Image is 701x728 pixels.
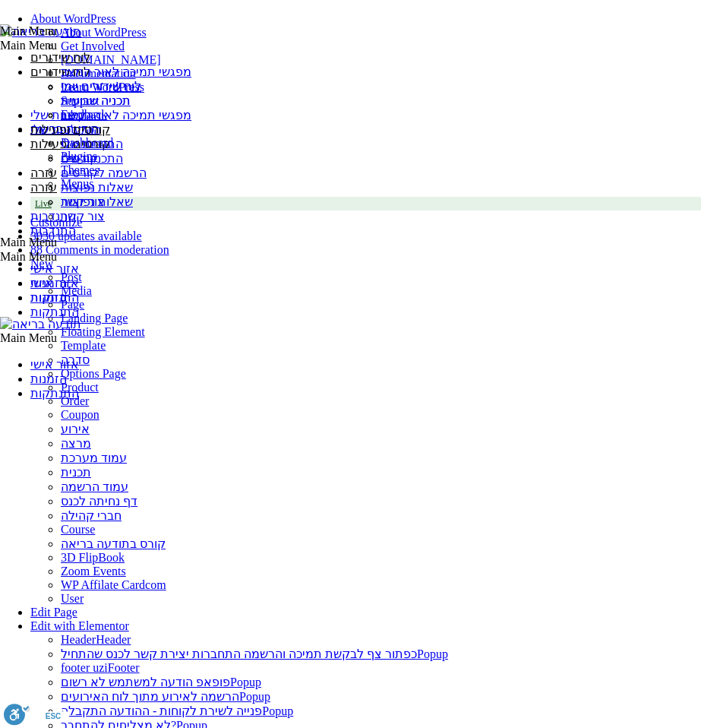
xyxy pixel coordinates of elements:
[61,94,131,107] a: תכניה שבועית
[61,676,230,688] span: פופאפ הודעה למשתמש לא רשום
[61,480,128,493] a: עמוד הרשמה
[61,437,91,450] a: מרצה
[61,704,293,717] a: פנייה לשירת לקוחות - ההודעה התקבלהPopup
[30,123,110,136] a: קורסים ופעילות
[61,423,90,435] a: אירוע
[61,647,448,660] a: כפתור צף לבקשת תמיכה והרשמה התחברות יצירת קשר לכנס שהתחילPopup
[30,166,57,179] a: עזרה
[262,704,293,717] span: Popup
[61,690,270,703] a: הרשמה לאירוע מתוך לוח האירועיםPopup
[61,195,105,208] a: צור קשר
[230,676,261,688] span: Popup
[61,138,123,150] a: התכניות שלי
[61,661,108,674] span: footer uzi
[61,565,126,578] a: Zoom Events
[61,509,122,522] a: חברי קהילה
[61,661,140,674] a: footer uziFooter
[61,451,127,464] a: עמוד מערכת
[30,12,116,25] span: About WordPress
[30,619,129,632] a: Edit with Elementor
[61,676,261,688] a: פופאפ הודעה למשתמש לא רשוםPopup
[61,466,91,479] a: תכנית
[61,551,125,564] a: 3D FlipBook
[30,372,67,385] a: הזמנות
[30,277,67,290] a: הזמנות
[30,387,79,400] a: התנתקות
[61,704,262,717] span: פנייה לשירת לקוחות - ההודעה התקבלה
[61,495,137,508] a: דף נחיתה לכנס
[30,271,701,606] ul: New
[61,65,191,78] a: מפגשי תמיכה לאור המצב
[30,51,90,64] a: לוח שידורים
[61,633,96,646] span: Header
[61,80,141,93] a: לוח שידורים יומי
[96,633,131,646] span: Header
[239,690,270,703] span: Popup
[61,647,417,660] span: כפתור צף לבקשת תמיכה והרשמה התחברות יצירת קשר לכנס שהתחיל
[61,690,239,703] span: הרשמה לאירוע מתוך לוח האירועים
[61,592,84,605] a: User
[30,606,77,619] a: Edit Page
[61,633,131,646] a: HeaderHeader
[61,152,98,165] a: קורסים
[30,358,79,371] a: אזור אישי
[30,109,101,122] a: ההקלטות שלי
[61,537,166,550] a: קורס בתודעה בריאה
[417,647,448,660] span: Popup
[30,210,76,223] a: התנדבות
[61,578,166,591] a: WP Affilate Cardcom
[61,181,133,194] a: שאלות נפוצות
[30,291,79,304] a: התנתקות
[61,408,99,421] a: Coupon
[61,523,95,536] a: Course
[30,262,79,275] a: אזור אישי
[108,661,140,674] span: Footer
